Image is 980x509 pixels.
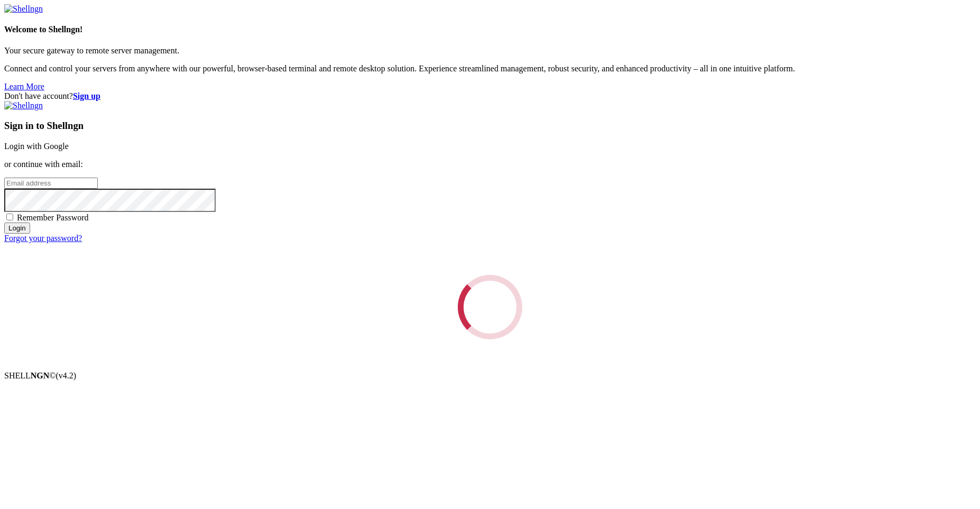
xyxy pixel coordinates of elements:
span: Remember Password [17,213,89,222]
input: Email address [4,178,98,189]
div: Don't have account? [4,91,976,101]
p: Connect and control your servers from anywhere with our powerful, browser-based terminal and remo... [4,64,976,73]
b: NGN [31,371,50,380]
a: Forgot your password? [4,234,82,243]
img: Shellngn [4,4,43,14]
input: Remember Password [6,214,13,220]
span: 4.2.0 [56,371,77,380]
a: Learn More [4,82,44,91]
span: SHELL © [4,371,76,380]
p: or continue with email: [4,160,976,169]
a: Sign up [73,91,100,100]
h4: Welcome to Shellngn! [4,25,976,34]
h3: Sign in to Shellngn [4,120,976,132]
div: Loading... [458,275,522,339]
p: Your secure gateway to remote server management. [4,46,976,55]
a: Login with Google [4,142,69,151]
img: Shellngn [4,101,43,110]
input: Login [4,223,30,234]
